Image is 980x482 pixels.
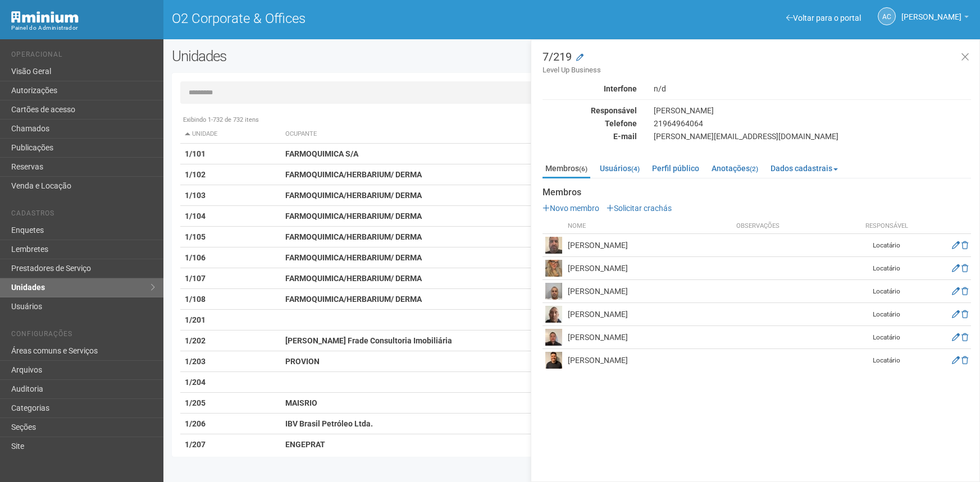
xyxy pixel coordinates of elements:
strong: 1/104 [185,212,206,221]
img: user.png [545,352,562,369]
a: Editar membro [952,356,960,365]
strong: [PERSON_NAME] Frade Consultoria Imobiliária [285,336,452,345]
strong: 1/107 [185,274,206,283]
strong: IBV Brasil Petróleo Ltda. [285,419,373,428]
a: Editar membro [952,264,960,273]
a: Novo membro [543,204,599,213]
img: user.png [545,329,562,346]
a: Excluir membro [961,333,968,342]
a: Excluir membro [961,264,968,273]
img: Minium [11,11,79,23]
strong: FARMOQUIMICA/HERBARIUM/ DERMA [285,232,422,241]
strong: FARMOQUIMICA/HERBARIUM/ DERMA [285,253,422,262]
div: Interfone [534,84,645,94]
a: Excluir membro [961,356,968,365]
img: user.png [545,237,562,254]
strong: FARMOQUIMICA/HERBARIUM/ DERMA [285,295,422,304]
th: Ocupante: activate to sort column ascending [281,125,627,144]
strong: FARMOQUIMICA S/A [285,149,358,158]
li: Cadastros [11,209,155,221]
a: Dados cadastrais [768,160,841,177]
div: Exibindo 1-732 de 732 itens [180,115,963,125]
div: 21964964064 [645,118,979,128]
img: user.png [545,283,562,300]
td: Locatário [859,326,915,349]
a: Editar membro [952,333,960,342]
strong: FARMOQUIMICA/HERBARIUM/ DERMA [285,191,422,200]
strong: 1/105 [185,232,206,241]
h3: 7/219 [543,51,971,75]
a: Anotações(2) [709,160,761,177]
a: Editar membro [952,310,960,319]
strong: PROVION [285,357,320,366]
strong: 1/202 [185,336,206,345]
h1: O2 Corporate & Offices [172,11,563,26]
li: Configurações [11,330,155,342]
div: E-mail [534,131,645,141]
strong: 1/206 [185,419,206,428]
td: [PERSON_NAME] [565,280,733,303]
small: (4) [631,165,640,173]
div: [PERSON_NAME] [645,105,979,116]
strong: 1/207 [185,440,206,449]
span: Ana Carla de Carvalho Silva [901,2,961,21]
div: [PERSON_NAME][EMAIL_ADDRESS][DOMAIN_NAME] [645,131,979,141]
h2: Unidades [172,48,495,65]
small: (2) [750,165,758,173]
div: Responsável [534,105,645,116]
strong: 1/204 [185,378,206,387]
td: Locatário [859,234,915,257]
strong: FARMOQUIMICA/HERBARIUM/ DERMA [285,212,422,221]
strong: ENGEPRAT [285,440,325,449]
a: Usuários(4) [597,160,642,177]
strong: 1/108 [185,295,206,304]
a: [PERSON_NAME] [901,14,969,23]
strong: Membros [543,187,971,198]
td: Locatário [859,257,915,280]
td: Locatário [859,280,915,303]
th: Responsável [859,219,915,234]
small: (6) [579,165,587,173]
td: [PERSON_NAME] [565,234,733,257]
div: n/d [645,84,979,94]
th: Nome [565,219,733,234]
a: Editar membro [952,287,960,296]
img: user.png [545,260,562,277]
strong: FARMOQUIMICA/HERBARIUM/ DERMA [285,170,422,179]
strong: 1/203 [185,357,206,366]
th: Unidade: activate to sort column descending [180,125,281,144]
td: [PERSON_NAME] [565,303,733,326]
strong: MAISRIO [285,398,317,407]
a: Editar membro [952,241,960,250]
td: [PERSON_NAME] [565,326,733,349]
strong: FARMOQUIMICA/HERBARIUM/ DERMA [285,274,422,283]
td: Locatário [859,349,915,372]
a: Voltar para o portal [786,13,861,22]
td: [PERSON_NAME] [565,349,733,372]
a: Modificar a unidade [576,52,584,63]
li: Operacional [11,51,155,62]
strong: 1/205 [185,398,206,407]
strong: 1/201 [185,315,206,324]
strong: 1/101 [185,149,206,158]
td: Locatário [859,303,915,326]
a: Excluir membro [961,310,968,319]
th: Observações [733,219,859,234]
a: Solicitar crachás [607,204,672,213]
img: user.png [545,306,562,323]
td: [PERSON_NAME] [565,257,733,280]
strong: 1/106 [185,253,206,262]
a: Excluir membro [961,287,968,296]
small: Level Up Business [543,65,971,75]
div: Telefone [534,118,645,128]
strong: 1/103 [185,191,206,200]
div: Painel do Administrador [11,23,155,33]
a: Membros(6) [543,160,590,178]
a: Excluir membro [961,241,968,250]
a: Perfil público [649,160,702,177]
a: AC [878,7,896,25]
strong: 1/102 [185,170,206,179]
